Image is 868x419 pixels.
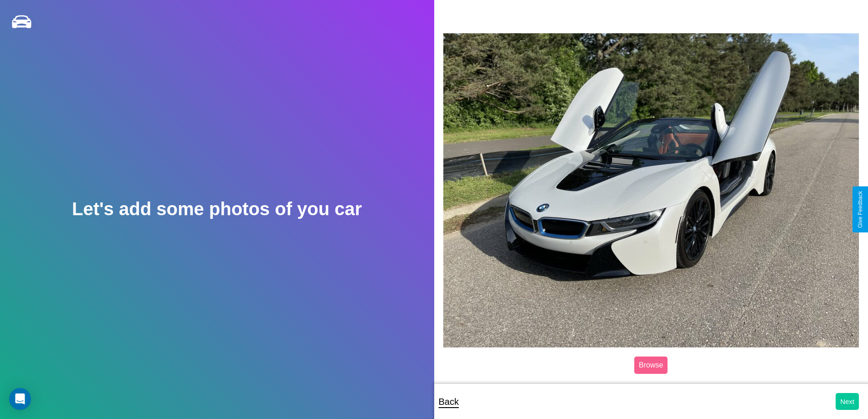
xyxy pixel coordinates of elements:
button: Next [836,393,859,410]
div: Open Intercom Messenger [9,388,31,410]
img: posted [443,33,859,347]
div: Give Feedback [857,191,863,228]
h2: Let's add some photos of you car [72,199,362,219]
p: Back [439,393,459,410]
label: Browse [634,357,668,374]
